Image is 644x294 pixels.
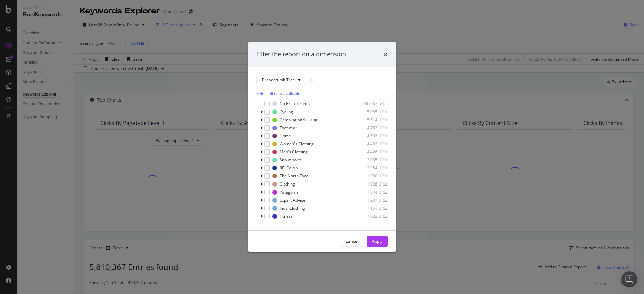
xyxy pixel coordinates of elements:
[355,181,388,187] div: 1,928 URLs
[256,75,306,85] button: Breadcrumb Tree
[280,189,299,195] div: Patagonia
[355,189,388,195] div: 1,644 URLs
[256,91,388,96] div: Select all data available
[355,157,388,163] div: 2,865 URLs
[280,197,305,203] div: Expert Advice
[280,141,314,147] div: Women's Clothing
[355,197,388,203] div: 1,237 URLs
[280,205,305,211] div: Kids' Clothing
[355,101,388,106] div: 786,067 URLs
[372,238,382,244] div: Apply
[355,117,388,123] div: 5,614 URLs
[355,213,388,219] div: 1,083 URLs
[355,173,388,179] div: 1,980 URLs
[280,117,317,123] div: Camping and Hiking
[355,125,388,131] div: 4,753 URLs
[355,133,388,139] div: 4,503 URLs
[280,125,297,131] div: Footwear
[248,42,396,252] div: modal
[355,109,388,115] div: 5,985 URLs
[621,271,637,287] div: Open Intercom Messenger
[256,50,346,59] div: Filter the report on a dimension
[280,101,310,106] div: No Breadcrumb
[262,77,295,83] span: Breadcrumb Tree
[280,133,291,139] div: Home
[345,238,358,244] div: Cancel
[280,213,293,219] div: Fitness
[355,141,388,147] div: 4,492 URLs
[384,50,388,59] div: times
[340,236,364,247] button: Cancel
[280,109,293,115] div: Cycling
[367,236,388,247] button: Apply
[280,173,308,179] div: The North Face
[355,165,388,171] div: 2,054 URLs
[280,157,302,163] div: Snowsports
[280,165,298,171] div: REI Co-op
[280,149,308,155] div: Men's Clothing
[355,205,388,211] div: 1,151 URLs
[280,181,295,187] div: Clothing
[355,149,388,155] div: 4,426 URLs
